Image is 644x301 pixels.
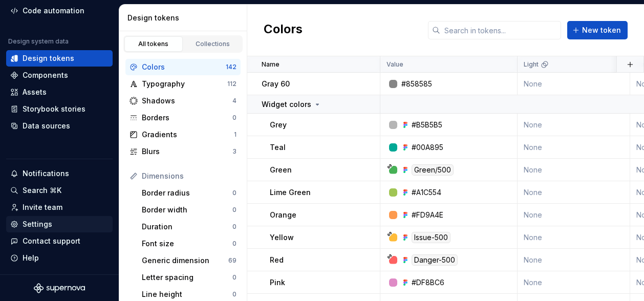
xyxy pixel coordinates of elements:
p: Grey [270,120,287,130]
div: Borders [142,113,232,123]
div: #A1C554 [412,187,441,198]
div: Gradients [142,130,234,140]
div: 112 [227,80,237,88]
div: 0 [232,290,237,298]
a: Settings [6,216,113,232]
p: Teal [270,142,286,153]
div: Border radius [142,188,232,198]
div: Design tokens [127,13,243,23]
td: None [518,271,630,294]
div: Dimensions [142,171,237,181]
a: Blurs3 [125,143,241,160]
div: 0 [232,189,237,197]
div: 0 [232,223,237,231]
input: Search in tokens... [440,21,561,39]
a: Typography112 [125,76,241,92]
div: Blurs [142,146,232,157]
a: Duration0 [138,219,241,235]
p: Name [262,60,280,69]
td: None [518,226,630,249]
p: Orange [270,210,296,220]
div: 4 [232,97,237,105]
div: 0 [232,240,237,248]
a: Gradients1 [125,126,241,143]
a: Components [6,67,113,83]
button: Notifications [6,165,113,182]
td: None [518,73,630,95]
a: Border width0 [138,202,241,218]
a: Font size0 [138,235,241,252]
span: New token [582,25,621,35]
div: Green/500 [412,164,454,176]
div: Components [23,70,68,80]
div: Typography [142,79,227,89]
p: Light [524,60,539,69]
div: Danger-500 [412,254,458,266]
div: Issue-500 [412,232,450,243]
div: #FD9A4E [412,210,443,220]
p: Lime Green [270,187,311,198]
div: Notifications [23,168,69,179]
div: All tokens [128,40,179,48]
div: Border width [142,205,232,215]
a: Code automation [6,3,113,19]
svg: Supernova Logo [34,283,85,293]
div: Generic dimension [142,255,228,266]
div: Code automation [23,6,84,16]
button: Help [6,250,113,266]
div: 0 [232,273,237,282]
div: Line height [142,289,232,299]
div: Design system data [8,37,69,46]
p: Green [270,165,292,175]
div: Font size [142,239,232,249]
div: 1 [234,131,237,139]
div: Help [23,253,39,263]
td: None [518,249,630,271]
a: Design tokens [6,50,113,67]
div: 142 [226,63,237,71]
div: #B5B5B5 [412,120,442,130]
div: Letter spacing [142,272,232,283]
div: Colors [142,62,226,72]
div: Search ⌘K [23,185,61,196]
a: Generic dimension69 [138,252,241,269]
div: Storybook stories [23,104,85,114]
p: Widget colors [262,99,311,110]
div: 0 [232,114,237,122]
button: New token [567,21,628,39]
a: Borders0 [125,110,241,126]
td: None [518,159,630,181]
div: #858585 [401,79,432,89]
div: Settings [23,219,52,229]
td: None [518,136,630,159]
div: Data sources [23,121,70,131]
td: None [518,204,630,226]
a: Letter spacing0 [138,269,241,286]
div: Duration [142,222,232,232]
p: Pink [270,277,285,288]
p: Gray 60 [262,79,290,89]
div: Shadows [142,96,232,106]
p: Yellow [270,232,294,243]
a: Assets [6,84,113,100]
td: None [518,114,630,136]
div: Assets [23,87,47,97]
td: None [518,181,630,204]
div: Contact support [23,236,80,246]
div: #00A895 [412,142,443,153]
a: Shadows4 [125,93,241,109]
a: Invite team [6,199,113,216]
div: Design tokens [23,53,74,63]
a: Storybook stories [6,101,113,117]
div: #DF8BC6 [412,277,444,288]
p: Red [270,255,284,265]
p: Value [387,60,403,69]
div: 69 [228,256,237,265]
a: Border radius0 [138,185,241,201]
button: Contact support [6,233,113,249]
a: Data sources [6,118,113,134]
div: 3 [232,147,237,156]
div: 0 [232,206,237,214]
a: Colors142 [125,59,241,75]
